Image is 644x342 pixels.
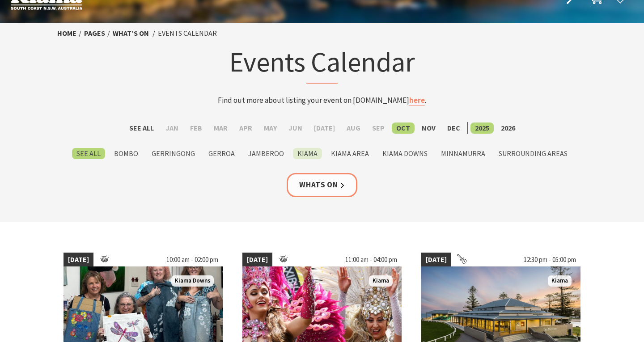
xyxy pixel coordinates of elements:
label: Gerroa [204,148,239,159]
li: Events Calendar [158,28,217,39]
label: Sep [368,122,389,134]
span: Kiama [548,275,572,287]
label: May [259,122,281,134]
span: 10:00 am - 02:00 pm [162,253,223,267]
label: Aug [342,122,365,134]
label: Kiama Area [326,148,373,159]
label: Gerringong [147,148,199,159]
label: Oct [392,122,415,134]
a: Home [57,29,76,38]
label: Kiama Downs [378,148,432,159]
p: Find out more about listing your event on [DOMAIN_NAME] . [147,94,497,106]
label: Dec [443,122,465,134]
h1: Events Calendar [147,44,497,84]
label: 2026 [496,122,520,134]
a: Whats On [287,173,357,197]
span: [DATE] [64,253,93,267]
label: Surrounding Areas [494,148,572,159]
label: Jan [161,122,183,134]
a: Pages [84,29,105,38]
label: Jun [284,122,307,134]
label: [DATE] [309,122,339,134]
label: Jamberoo [244,148,288,159]
span: 11:00 am - 04:00 pm [341,253,402,267]
label: Kiama [293,148,322,159]
label: Bombo [110,148,143,159]
label: See All [72,148,105,159]
a: here [409,95,425,106]
label: Nov [417,122,440,134]
span: [DATE] [421,253,451,267]
label: Apr [235,122,257,134]
label: Minnamurra [436,148,490,159]
a: What’s On [113,29,149,38]
label: See All [125,122,158,134]
span: Kiama Downs [171,275,214,287]
span: Kiama [369,275,393,287]
span: 12:30 pm - 05:00 pm [519,253,580,267]
label: 2025 [470,122,494,134]
label: Feb [186,122,207,134]
label: Mar [209,122,232,134]
span: [DATE] [242,253,272,267]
